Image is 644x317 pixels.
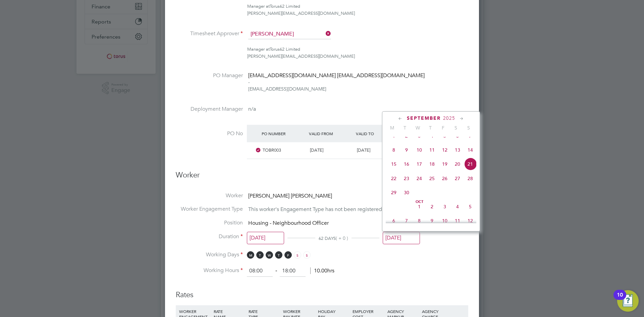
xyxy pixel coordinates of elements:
[176,267,243,274] label: Working Hours
[248,106,256,112] span: n/a
[451,200,464,213] span: 4
[387,144,400,156] span: 8
[464,172,477,185] span: 28
[438,172,451,185] span: 26
[248,206,417,213] span: This worker's Engagement Type has not been registered by its Agency.
[303,251,311,259] span: S
[275,251,282,259] span: T
[247,46,270,52] span: Manager at
[280,265,306,277] input: 17:00
[449,125,462,131] span: S
[424,125,437,131] span: T
[464,158,477,170] span: 21
[176,206,243,213] label: Worker Engagement Type
[426,158,438,170] span: 18
[248,220,329,226] span: Housing - Neighbourhood Officer
[413,200,426,213] span: 1
[426,172,438,185] span: 25
[176,192,243,199] label: Worker
[426,144,438,156] span: 11
[400,144,413,156] span: 9
[260,127,307,140] div: PO Number
[247,265,273,277] input: 08:00
[176,233,243,240] label: Duration
[310,267,334,274] span: 10.00hrs
[400,186,413,199] span: 30
[176,72,243,79] label: PO Manager
[354,127,401,140] div: Valid To
[426,214,438,227] span: 9
[413,172,426,185] span: 24
[248,86,425,92] div: [EMAIL_ADDRESS][DOMAIN_NAME]
[260,145,307,156] div: TOBR003
[413,144,426,156] span: 10
[413,200,426,204] span: Oct
[438,158,451,170] span: 19
[413,158,426,170] span: 17
[176,170,468,186] h3: Worker
[464,200,477,213] span: 5
[398,125,411,131] span: T
[386,125,398,131] span: M
[294,251,301,259] span: S
[247,232,284,244] input: Select one
[443,115,455,121] span: 2025
[451,144,464,156] span: 13
[438,214,451,227] span: 10
[387,158,400,170] span: 15
[266,251,273,259] span: W
[256,251,264,259] span: T
[319,235,336,241] span: 62 DAYS
[438,144,451,156] span: 12
[387,186,400,199] span: 29
[451,214,464,227] span: 11
[426,200,438,213] span: 2
[270,46,300,52] span: Torus62 Limited
[176,283,468,300] h3: Rates
[176,130,243,137] label: PO No
[437,125,449,131] span: F
[284,251,292,259] span: F
[247,251,254,259] span: M
[336,235,348,241] span: ( + 0 )
[247,3,270,9] span: Manager at
[462,125,475,131] span: S
[383,232,420,244] input: Select one
[248,193,332,199] span: [PERSON_NAME] [PERSON_NAME]
[247,53,355,59] span: [PERSON_NAME][EMAIL_ADDRESS][DOMAIN_NAME]
[176,251,243,258] label: Working Days
[407,115,441,121] span: September
[248,79,425,86] div: -
[274,267,278,274] span: ‐
[413,214,426,227] span: 8
[270,3,300,9] span: Torus62 Limited
[247,10,468,17] div: [PERSON_NAME][EMAIL_ADDRESS][DOMAIN_NAME]
[451,158,464,170] span: 20
[248,29,331,39] input: Search for...
[248,72,425,79] span: [EMAIL_ADDRESS][DOMAIN_NAME] [EMAIL_ADDRESS][DOMAIN_NAME]
[451,172,464,185] span: 27
[617,290,639,312] button: Open Resource Center, 10 new notifications
[400,172,413,185] span: 23
[387,214,400,227] span: 6
[354,145,401,156] div: [DATE]
[400,214,413,227] span: 7
[176,219,243,226] label: Position
[400,158,413,170] span: 16
[307,127,354,140] div: Valid From
[617,295,623,304] div: 10
[176,30,243,37] label: Timesheet Approver
[307,145,354,156] div: [DATE]
[387,172,400,185] span: 22
[464,144,477,156] span: 14
[411,125,424,131] span: W
[176,106,243,113] label: Deployment Manager
[464,214,477,227] span: 12
[438,200,451,213] span: 3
